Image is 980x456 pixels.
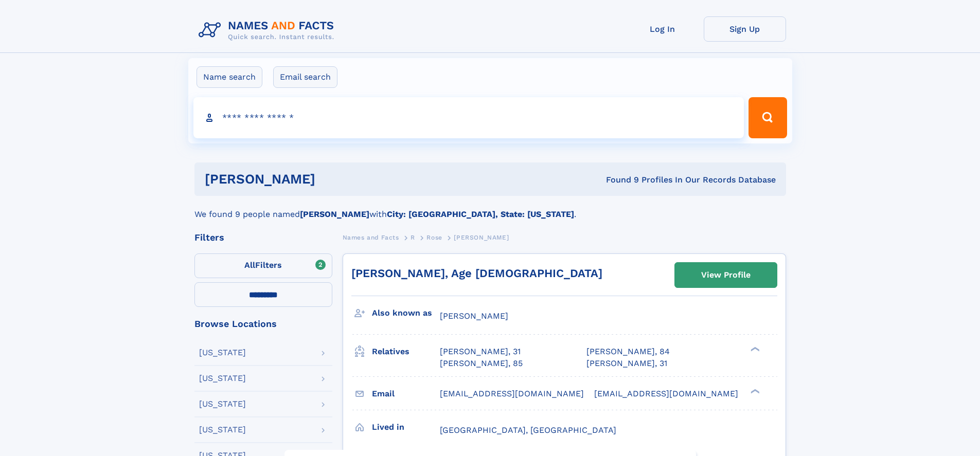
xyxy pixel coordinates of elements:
div: [US_STATE] [199,426,246,434]
h3: Email [372,385,440,403]
div: Found 9 Profiles In Our Records Database [460,174,776,186]
span: R [411,234,415,241]
b: City: [GEOGRAPHIC_DATA], State: [US_STATE] [387,209,574,219]
h3: Also known as [372,304,440,322]
label: Email search [273,66,337,88]
div: View Profile [701,263,751,287]
h3: Lived in [372,418,440,436]
a: [PERSON_NAME], 84 [586,346,670,357]
a: Names and Facts [343,231,399,244]
a: [PERSON_NAME], 31 [440,346,521,357]
a: R [411,231,415,244]
b: [PERSON_NAME] [300,209,369,219]
span: [EMAIL_ADDRESS][DOMAIN_NAME] [594,389,738,398]
div: ❯ [748,346,760,353]
div: [US_STATE] [199,374,246,382]
label: Filters [194,253,332,278]
a: [PERSON_NAME], 85 [440,358,523,369]
a: [PERSON_NAME], Age [DEMOGRAPHIC_DATA] [351,267,602,280]
a: Log In [621,16,704,42]
div: We found 9 people named with . [194,196,786,221]
a: Rose [426,231,442,244]
label: Name search [197,66,262,88]
a: [PERSON_NAME], 31 [586,358,667,369]
a: Sign Up [704,16,786,42]
span: [EMAIL_ADDRESS][DOMAIN_NAME] [440,389,584,398]
div: [US_STATE] [199,400,246,408]
h3: Relatives [372,343,440,360]
span: [GEOGRAPHIC_DATA], [GEOGRAPHIC_DATA] [440,425,616,435]
a: View Profile [675,263,777,287]
h1: [PERSON_NAME] [205,173,461,186]
div: Browse Locations [194,319,332,329]
span: Rose [426,234,442,241]
span: [PERSON_NAME] [440,311,508,321]
div: Filters [194,233,332,242]
span: [PERSON_NAME] [454,234,509,241]
input: search input [193,97,744,138]
div: [US_STATE] [199,349,246,357]
button: Search Button [749,97,787,138]
div: ❯ [748,388,760,394]
span: All [244,260,255,270]
img: Logo Names and Facts [194,16,343,44]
